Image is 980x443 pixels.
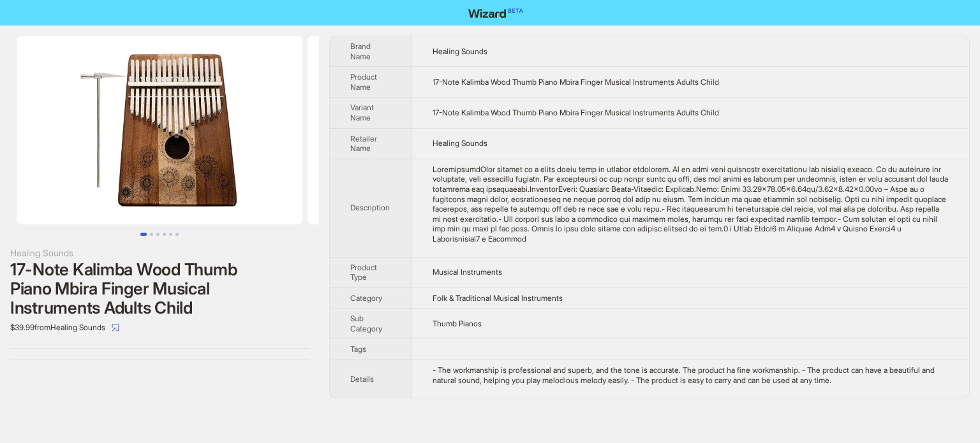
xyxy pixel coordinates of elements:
div: DescriptionThis product is a thumb piano made of premium materials. It is made with excellent cra... [433,164,949,244]
div: - The workmanship is professional and superb, and the tone is accurate. The product ha fine workm... [433,365,949,385]
div: 17-Note Kalimba Wood Thumb Piano Mbira Finger Musical Instruments Adults Child [10,260,309,317]
button: Go to slide 3 [156,233,160,236]
span: Healing Sounds [433,47,487,56]
button: Go to slide 5 [169,233,172,236]
img: 17-Note Kalimba Wood Thumb Piano Mbira Finger Musical Instruments Adults Child 17-Note Kalimba Wo... [17,36,302,224]
span: Details [350,374,374,384]
button: Go to slide 2 [150,233,153,236]
span: 17-Note Kalimba Wood Thumb Piano Mbira Finger Musical Instruments Adults Child [433,77,719,87]
span: Brand Name [350,41,371,61]
span: Product Name [350,72,377,92]
button: Go to slide 1 [140,233,147,236]
span: Thumb Pianos [433,319,482,328]
span: Category [350,293,382,303]
span: Sub Category [350,314,382,333]
span: select [112,324,119,331]
div: $39.99 from Healing Sounds [10,317,309,338]
span: 17-Note Kalimba Wood Thumb Piano Mbira Finger Musical Instruments Adults Child [433,108,719,117]
span: Folk & Traditional Musical Instruments [433,293,563,303]
span: Musical Instruments [433,267,502,277]
span: Healing Sounds [433,138,487,148]
button: Go to slide 4 [163,233,166,236]
div: Healing Sounds [10,246,309,260]
button: Go to slide 6 [175,233,179,236]
span: Variant Name [350,103,374,122]
img: 17-Note Kalimba Wood Thumb Piano Mbira Finger Musical Instruments Adults Child 17-Note Kalimba Wo... [308,36,593,224]
span: Retailer Name [350,134,377,154]
span: Tags [350,344,366,354]
span: Description [350,203,390,212]
span: Product Type [350,263,377,282]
